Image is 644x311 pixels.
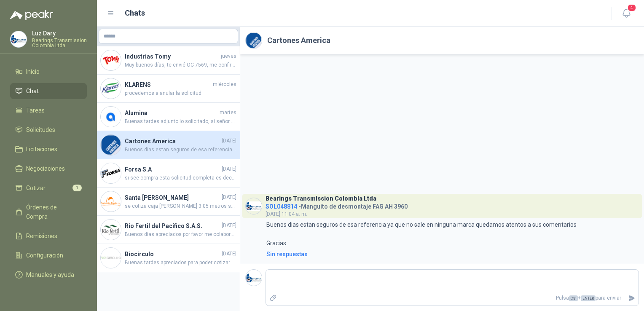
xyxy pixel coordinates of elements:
a: Company LogoBiocirculo[DATE]Buenas tardes apreciados para poder cotizar esto necesitaria una foto... [97,244,240,272]
span: Órdenes de Compra [26,203,79,221]
a: Inicio [10,64,87,80]
a: Solicitudes [10,122,87,138]
h4: KLARENS [125,80,211,89]
a: Cotizar1 [10,180,87,196]
img: Company Logo [101,135,121,155]
span: Ctrl [569,295,578,301]
span: Manuales y ayuda [26,270,74,279]
a: Chat [10,83,87,99]
div: Sin respuestas [266,249,308,259]
span: Muy buenos días, te envié OC 7569, me confirmas recibido porfa, Gracias [125,61,236,69]
span: Inicio [26,67,40,76]
span: Buenos dias apreciados por favor me colaboran con la foto de la placa del motor para poder cotiza... [125,231,236,239]
span: jueves [221,52,236,60]
span: martes [220,109,236,117]
span: se cotiza caja [PERSON_NAME] 3.05 metros se cotizan 10 cajas y se da valor es por metro . [125,202,236,210]
a: Negociaciones [10,161,87,177]
button: Enviar [625,291,639,306]
h4: Forsa S.A [125,165,220,174]
img: Company Logo [246,198,262,214]
h4: Biocirculo [125,249,220,259]
span: ENTER [581,295,596,301]
h4: Rio Fertil del Pacífico S.A.S. [125,221,220,231]
a: Remisiones [10,228,87,244]
span: Remisiones [26,231,57,241]
h4: - Manguito de desmontaje FAG AH 3960 [266,201,408,209]
h4: Industrias Tomy [125,52,219,61]
span: [DATE] [222,250,236,258]
img: Company Logo [246,270,262,286]
span: Buenas tardes adjunto lo solicitado, si señor si se asumen fletes Gracias por contar con nosotros. [125,118,236,126]
p: Pulsa + para enviar [280,291,625,306]
a: Company LogoSanta [PERSON_NAME][DATE]se cotiza caja [PERSON_NAME] 3.05 metros se cotizan 10 cajas... [97,188,240,216]
a: Company LogoKLARENSmiércolesprocedemos a anular la solicitud [97,75,240,103]
img: Company Logo [246,32,262,48]
span: Tareas [26,106,45,115]
span: Solicitudes [26,125,55,134]
img: Company Logo [101,107,121,127]
span: si see compra esta solicitud completa es decir el rod LBE 25NUU y los [MEDICAL_DATA] asumimos fle... [125,174,236,182]
a: Company LogoAluminamartesBuenas tardes adjunto lo solicitado, si señor si se asumen fletes Gracia... [97,103,240,131]
h1: Chats [125,7,145,19]
span: Chat [26,86,39,96]
img: Company Logo [101,50,121,70]
img: Company Logo [101,78,121,99]
span: Licitaciones [26,145,57,154]
span: Configuración [26,251,63,260]
a: Manuales y ayuda [10,267,87,283]
span: Negociaciones [26,164,65,173]
a: Sin respuestas [265,249,639,259]
h2: Cartones America [267,35,330,46]
span: Buenas tardes apreciados para poder cotizar esto necesitaria una foto de la placa del Motor. . Qu... [125,259,236,267]
span: procedemos a anular la solicitud [125,89,236,97]
a: Tareas [10,102,87,118]
img: Company Logo [101,191,121,212]
p: Luz Dary [32,30,87,36]
p: Bearings Transmission Colombia Ltda [32,38,87,48]
img: Company Logo [101,163,121,183]
a: Órdenes de Compra [10,199,87,225]
span: 1 [72,185,82,191]
span: [DATE] [222,222,236,230]
a: Configuración [10,247,87,263]
a: Company LogoIndustrias TomyjuevesMuy buenos días, te envié OC 7569, me confirmas recibido porfa, ... [97,46,240,75]
img: Logo peakr [10,10,53,20]
a: Company LogoForsa S.A[DATE]si see compra esta solicitud completa es decir el rod LBE 25NUU y los ... [97,159,240,188]
h4: Cartones America [125,137,220,146]
span: miércoles [213,80,236,88]
span: [DATE] 11:04 a. m. [266,211,307,217]
span: [DATE] [222,137,236,145]
span: [DATE] [222,165,236,173]
img: Company Logo [11,31,27,47]
h4: Alumina [125,108,218,118]
a: Licitaciones [10,141,87,157]
a: Company LogoCartones America[DATE]Buenos dias estan seguros de esa referencia ya que no sale en n... [97,131,240,159]
a: Company LogoRio Fertil del Pacífico S.A.S.[DATE]Buenos dias apreciados por favor me colaboran con... [97,216,240,244]
span: [DATE] [222,193,236,201]
span: Buenos dias estan seguros de esa referencia ya que no sale en ninguna marca quedamos atentos a su... [125,146,236,154]
img: Company Logo [101,220,121,240]
span: 4 [627,4,636,12]
img: Company Logo [101,248,121,268]
h4: Santa [PERSON_NAME] [125,193,220,202]
p: Buenos dias estan seguros de esa referencia ya que no sale en ninguna marca quedamos atentos a su... [266,220,578,248]
button: 4 [619,6,634,21]
h3: Bearings Transmission Colombia Ltda [266,196,376,201]
span: Cotizar [26,183,46,193]
label: Adjuntar archivos [266,291,280,306]
span: SOL048814 [266,203,297,210]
